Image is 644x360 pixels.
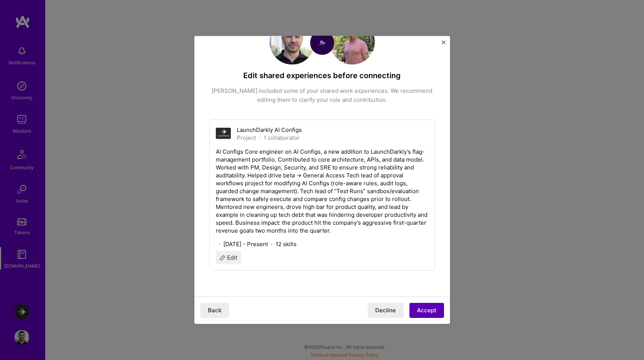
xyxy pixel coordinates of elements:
[264,134,300,142] div: 1 collaborator
[368,303,403,318] button: Decline
[216,128,231,139] img: LaunchDarkly AI Configs
[271,240,273,248] span: ·
[259,134,261,142] span: ·
[409,303,444,318] button: Accept
[330,20,375,65] img: User Avatar
[223,240,268,248] span: [DATE] - Present
[216,148,429,234] p: AI Configs Core engineer on AI Configs, a new addition to LaunchDarkly’s flag-management portfoli...
[219,240,220,248] span: ·
[276,240,297,248] span: 12 skills
[442,41,445,48] button: Close
[270,20,315,65] img: User Avatar
[209,71,435,80] h4: Edit shared experiences before connecting
[310,31,334,55] img: Connect
[237,126,302,134] div: LaunchDarkly AI Configs
[216,251,241,264] button: Edit
[200,303,229,318] button: Back
[209,86,435,104] div: [PERSON_NAME] included some of your shared work experiences. We recommend editing them to clarify...
[237,134,256,142] div: Project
